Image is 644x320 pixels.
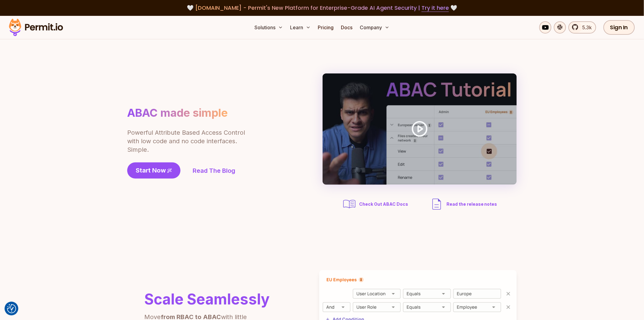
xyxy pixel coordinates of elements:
[127,162,180,179] a: Start Now
[359,201,408,207] span: Check Out ABAC Docs
[422,4,449,12] a: Try it here
[429,197,444,212] img: description
[127,128,246,154] p: Powerful Attribute Based Access Control with low code and no code interfaces. Simple.
[252,21,285,34] button: Solutions
[144,292,270,307] h2: Scale Seamlessly
[339,21,355,34] a: Docs
[316,21,336,34] a: Pricing
[579,24,592,31] span: 5.3k
[127,106,228,120] h1: ABAC made simple
[136,166,166,175] span: Start Now
[429,197,497,212] a: Read the release notes
[446,201,497,207] span: Read the release notes
[195,4,449,12] span: [DOMAIN_NAME] - Permit's New Platform for Enterprise-Grade AI Agent Security |
[288,21,313,34] button: Learn
[15,4,629,12] div: 🤍 🤍
[569,21,596,34] a: 5.3k
[193,166,235,175] a: Read The Blog
[342,197,357,212] img: abac docs
[342,197,410,212] a: Check Out ABAC Docs
[7,304,16,313] button: Consent Preferences
[7,304,16,313] img: Revisit consent button
[358,21,392,34] button: Company
[6,17,66,38] img: Permit logo
[604,20,635,35] a: Sign In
